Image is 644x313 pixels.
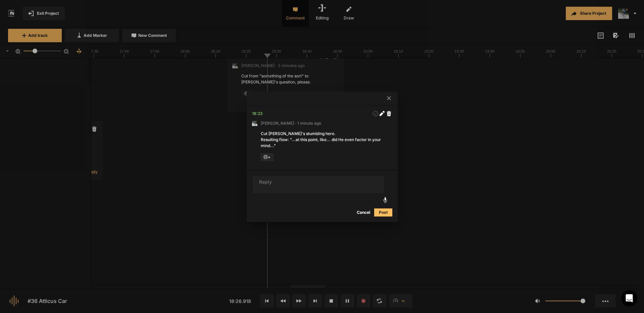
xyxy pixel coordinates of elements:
[252,110,263,117] div: 18:23.994
[261,131,384,149] div: Cut [PERSON_NAME]'s stumbling here. Resulting flow: "...at this point, like... did He even factor...
[261,153,274,161] span: +
[621,290,637,306] div: Open Intercom Messenger
[252,121,257,126] img: ACg8ocLxXzHjWyafR7sVkIfmxRufCxqaSAR27SDjuE-ggbMy1qqdgD8=s96-c
[374,208,392,216] button: Post
[261,120,321,126] span: [PERSON_NAME] · 1 minute ago
[353,208,374,216] button: Cancel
